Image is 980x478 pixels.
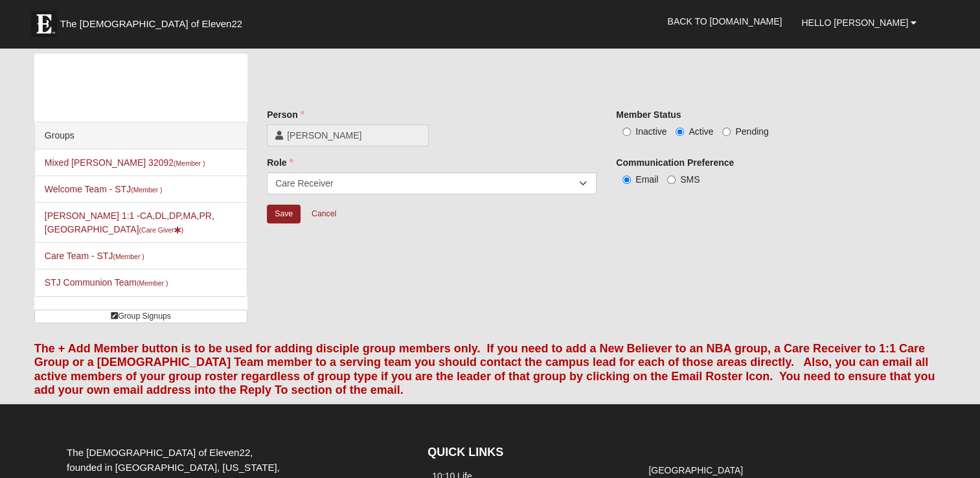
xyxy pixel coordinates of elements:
[113,253,144,260] small: (Member )
[635,174,658,185] span: Email
[801,17,908,28] span: Hello [PERSON_NAME]
[792,6,926,39] a: Hello [PERSON_NAME]
[622,176,631,184] input: Email
[137,279,168,287] small: (Member )
[657,5,792,38] a: Back to [DOMAIN_NAME]
[131,186,162,194] small: (Member )
[622,128,631,136] input: Inactive
[267,205,301,223] input: Alt+s
[267,108,304,121] label: Person
[174,159,205,167] small: (Member )
[35,122,247,150] div: Groups
[34,310,247,323] a: Group Signups
[427,446,624,460] h4: QUICK LINKS
[616,156,734,169] label: Communication Preference
[689,126,713,137] span: Active
[45,277,168,288] a: STJ Communion Team(Member )
[60,17,242,30] span: The [DEMOGRAPHIC_DATA] of Eleven22
[45,251,144,261] a: Care Team - STJ(Member )
[45,184,163,194] a: Welcome Team - STJ(Member )
[735,126,768,137] span: Pending
[25,5,284,37] a: The [DEMOGRAPHIC_DATA] of Eleven22
[635,126,667,137] span: Inactive
[722,128,731,136] input: Pending
[139,226,184,234] small: (Care Giver )
[45,211,214,234] a: [PERSON_NAME] 1:1 -CA,DL,DP,MA,PR,[GEOGRAPHIC_DATA](Care Giver)
[287,129,420,142] span: [PERSON_NAME]
[616,108,681,121] label: Member Status
[303,204,345,224] a: Cancel
[267,156,293,169] label: Role
[34,342,935,397] font: The + Add Member button is to be used for adding disciple group members only. If you need to add ...
[667,176,676,184] input: SMS
[680,174,700,185] span: SMS
[676,128,684,136] input: Active
[45,157,205,168] a: Mixed [PERSON_NAME] 32092(Member )
[31,11,57,37] img: Eleven22 logo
